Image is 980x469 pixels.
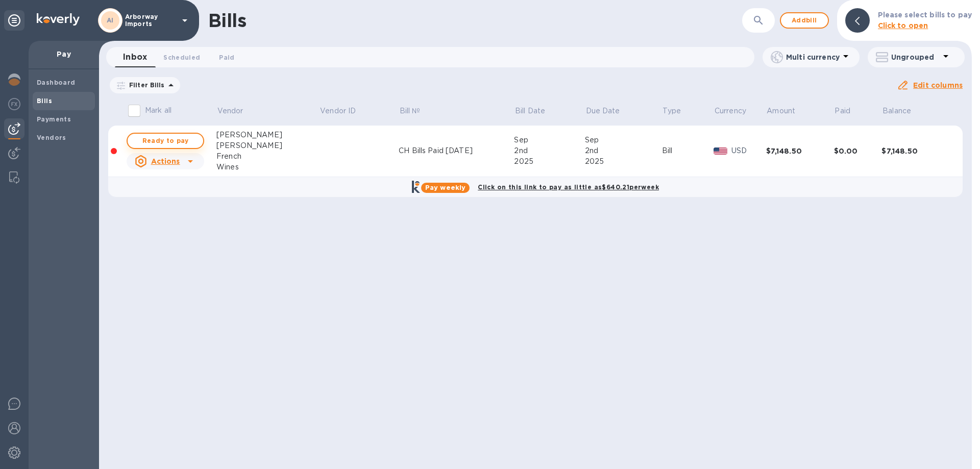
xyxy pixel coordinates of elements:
[320,106,369,116] span: Vendor ID
[217,106,243,116] p: Vendor
[714,147,727,155] img: USD
[586,106,620,116] p: Due Date
[216,162,319,172] div: Wines
[585,145,662,156] div: 2nd
[219,52,234,63] span: Paid
[217,106,257,116] span: Vendor
[37,49,91,59] p: Pay
[878,11,972,19] b: Please select bills to pay
[125,13,176,28] p: Arborway Imports
[515,106,545,116] p: Bill Date
[216,140,319,151] div: [PERSON_NAME]
[400,106,434,116] span: Bill №
[834,146,882,156] div: $0.00
[37,79,76,86] b: Dashboard
[399,145,514,156] div: CH Bills Paid [DATE]
[320,106,356,116] p: Vendor ID
[514,156,585,167] div: 2025
[883,106,911,116] p: Balance
[835,106,850,116] p: Paid
[107,16,114,24] b: AI
[136,135,195,147] span: Ready to pay
[163,52,200,63] span: Scheduled
[37,13,80,26] img: Logo
[400,106,421,116] p: Bill №
[780,12,829,29] button: Addbill
[151,157,180,165] u: Actions
[123,50,147,64] span: Inbox
[514,135,585,145] div: Sep
[585,156,662,167] div: 2025
[662,145,714,156] div: Bill
[586,106,633,116] span: Due Date
[767,106,808,116] span: Amount
[767,106,795,116] p: Amount
[913,81,963,89] u: Edit columns
[216,130,319,140] div: [PERSON_NAME]
[663,106,681,116] p: Type
[883,106,924,116] span: Balance
[789,14,820,27] span: Add bill
[216,151,319,162] div: French
[715,106,746,116] p: Currency
[127,133,204,149] button: Ready to pay
[208,10,246,31] h1: Bills
[37,97,52,105] b: Bills
[425,184,465,191] b: Pay weekly
[663,106,694,116] span: Type
[766,146,834,156] div: $7,148.50
[891,52,940,62] p: Ungrouped
[514,145,585,156] div: 2nd
[585,135,662,145] div: Sep
[125,81,165,89] p: Filter Bills
[786,52,840,62] p: Multi currency
[37,134,66,141] b: Vendors
[37,115,71,123] b: Payments
[515,106,558,116] span: Bill Date
[478,183,659,191] b: Click on this link to pay as little as $640.21 per week
[731,145,766,156] p: USD
[835,106,864,116] span: Paid
[4,10,24,31] div: Unpin categories
[8,98,20,110] img: Foreign exchange
[878,21,928,30] b: Click to open
[881,146,949,156] div: $7,148.50
[145,105,171,116] p: Mark all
